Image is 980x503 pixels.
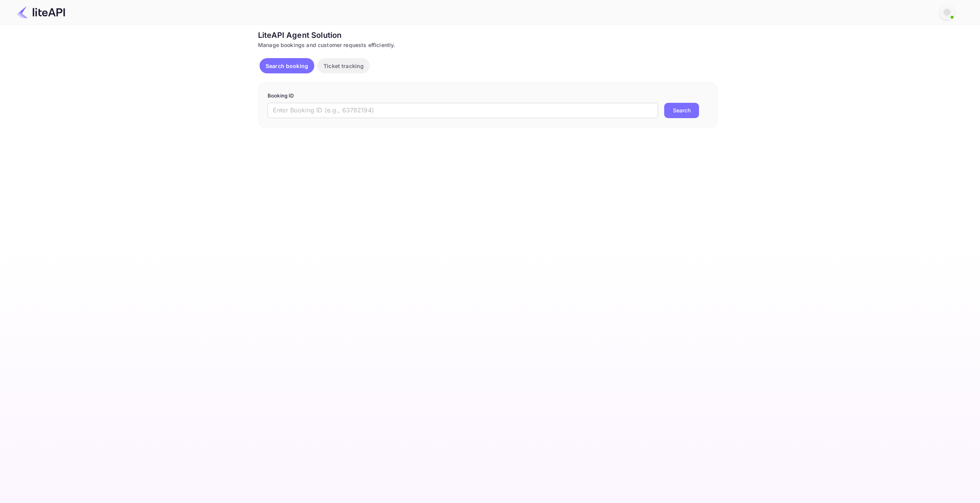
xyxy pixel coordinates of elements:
[323,62,364,70] p: Ticket tracking
[268,103,658,118] input: Enter Booking ID (e.g., 63782194)
[258,29,717,41] div: LiteAPI Agent Solution
[258,41,717,49] div: Manage bookings and customer requests efficiently.
[268,92,708,100] p: Booking ID
[17,6,65,18] img: LiteAPI Logo
[664,103,699,118] button: Search
[266,62,308,70] p: Search booking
